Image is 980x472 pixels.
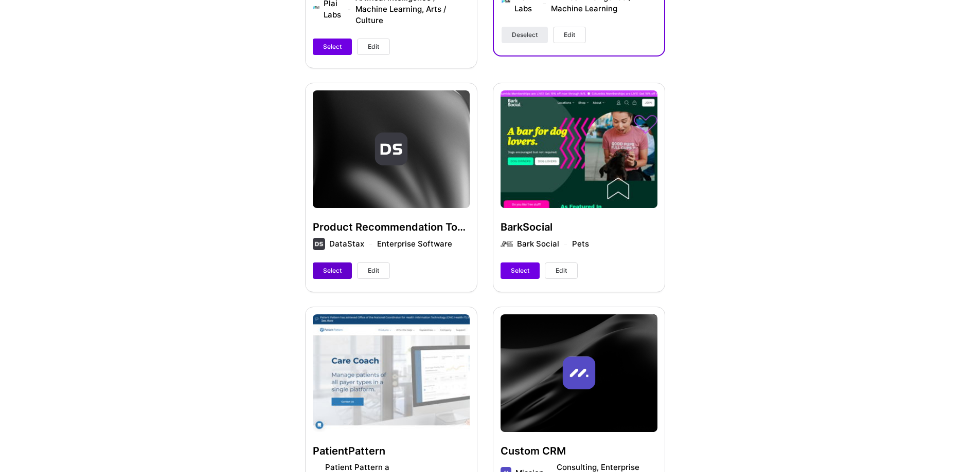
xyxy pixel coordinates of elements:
button: Edit [545,262,578,279]
span: Edit [368,42,379,51]
span: Select [323,42,342,51]
button: Deselect [502,27,548,43]
button: Edit [553,27,586,43]
button: Select [313,262,352,279]
button: Select [313,39,352,55]
button: Edit [357,39,390,55]
span: Edit [368,266,379,275]
span: Edit [564,30,575,40]
span: Edit [556,266,567,275]
span: Deselect [512,30,538,40]
img: divider [543,3,546,4]
button: Select [501,262,540,279]
span: Select [323,266,342,275]
span: Select [511,266,529,275]
button: Edit [357,262,390,279]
